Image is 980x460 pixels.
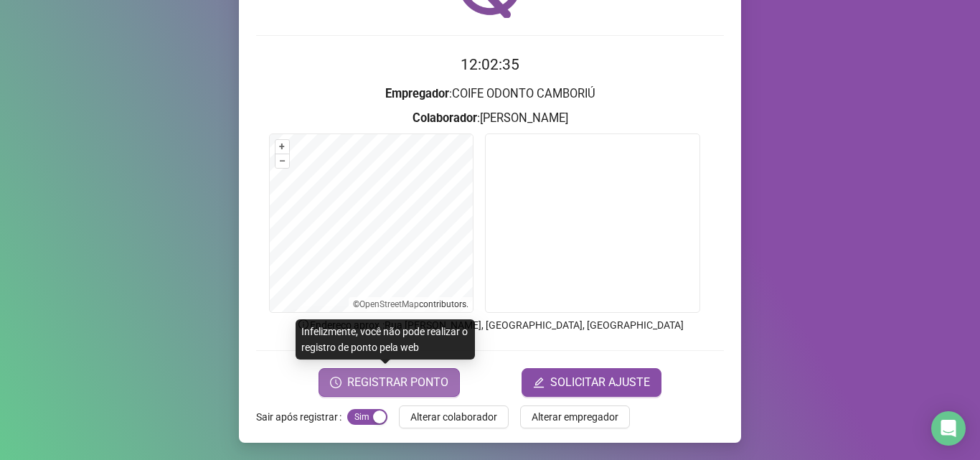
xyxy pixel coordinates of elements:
[532,409,618,425] span: Alterar empregador
[256,317,724,333] p: Endereço aprox. : Rua [PERSON_NAME], [GEOGRAPHIC_DATA], [GEOGRAPHIC_DATA]
[385,87,449,100] strong: Empregador
[522,368,661,397] button: editSOLICITAR AJUSTE
[533,377,545,388] span: edit
[410,409,497,425] span: Alterar colaborador
[256,109,724,128] h3: : [PERSON_NAME]
[359,299,419,309] a: OpenStreetMap
[275,140,289,154] button: +
[297,318,310,331] span: info-circle
[520,405,630,428] button: Alterar empregador
[461,56,519,73] time: 12:02:35
[399,405,509,428] button: Alterar colaborador
[275,154,289,168] button: –
[256,85,724,103] h3: : COIFE ODONTO CAMBORIÚ
[931,411,966,446] div: Open Intercom Messenger
[413,111,477,125] strong: Colaborador
[330,377,341,388] span: clock-circle
[256,405,347,428] label: Sair após registrar
[319,368,460,397] button: REGISTRAR PONTO
[347,374,448,391] span: REGISTRAR PONTO
[296,319,475,360] div: Infelizmente, você não pode realizar o registro de ponto pela web
[550,374,650,391] span: SOLICITAR AJUSTE
[353,299,468,309] li: © contributors.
